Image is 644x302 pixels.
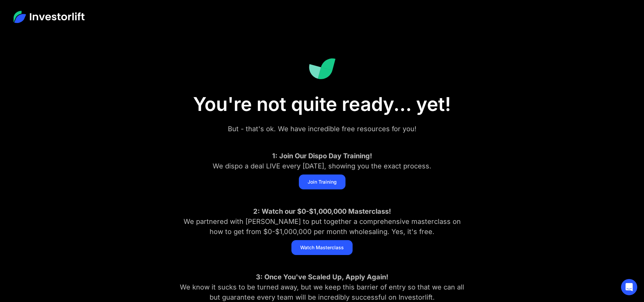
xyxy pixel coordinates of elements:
div: Open Intercom Messenger [621,279,637,295]
a: Watch Masterclass [291,240,353,255]
a: Join Training [299,175,345,189]
strong: 3: Once You've Scaled Up, Apply Again! [256,273,388,281]
h1: You're not quite ready... yet! [153,93,491,116]
div: We partnered with [PERSON_NAME] to put together a comprehensive masterclass on how to get from $0... [177,206,468,237]
div: But - that's ok. We have incredible free resources for you! [177,124,468,134]
strong: 2: Watch our $0-$1,000,000 Masterclass! [253,207,391,215]
div: We dispo a deal LIVE every [DATE], showing you the exact process. [177,151,468,171]
strong: 1: Join Our Dispo Day Training! [272,152,372,160]
img: Investorlift Dashboard [309,58,336,79]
